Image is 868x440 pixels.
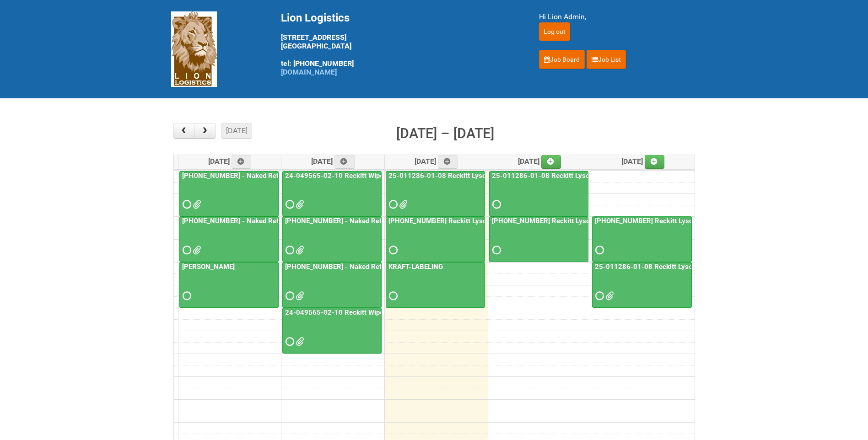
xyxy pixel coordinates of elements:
a: [PHONE_NUMBER] - Naked Reformulation - Mailing 2 [283,217,451,225]
a: [PHONE_NUMBER] - Naked Reformulation Mailing 1 PHOTOS [179,216,279,262]
a: [PERSON_NAME] [179,262,279,308]
a: Add an event [334,155,355,169]
a: Add an event [645,155,665,169]
span: Lion Logistics [281,11,350,24]
span: [DATE] [621,157,665,166]
span: Requested [492,247,499,253]
span: GROUP 1003.jpg GROUP 1003 (2).jpg GROUP 1003 (3).jpg GROUP 1003 (4).jpg GROUP 1003 (5).jpg GROUP ... [193,247,199,253]
a: [PHONE_NUMBER] Reckitt Lysol Wipes Stage 4 - labeling day [489,216,588,262]
span: GROUP 1003 (2).jpg GROUP 1003 (2) BACK.jpg GROUP 1003 (3).jpg GROUP 1003 (3) BACK.jpg [296,338,302,345]
a: KRAFT-LABELING [386,262,485,308]
input: Log out [539,22,570,41]
a: 25-011286-01-08 Reckitt Lysol Laundry Scented - BLINDING (hold slot) [489,171,588,217]
a: [PHONE_NUMBER] Reckitt Lysol Wipes Stage 4 - labeling day [386,216,485,262]
span: Requested [286,338,292,345]
span: Requested [389,293,395,299]
span: [DATE] [518,157,561,166]
a: [PHONE_NUMBER] - Naked Reformulation Mailing 2 PHOTOS [283,263,475,271]
span: Requested [389,201,395,208]
a: [PHONE_NUMBER] - Naked Reformulation Mailing 2 PHOTOS [282,262,382,308]
span: 25-011286-01 - MDN (3).xlsx 25-011286-01 - MDN (2).xlsx 25-011286-01-08 - JNF.DOC 25-011286-01 - ... [605,293,612,299]
span: 24-049565-02-10 - LEFTOVERS.xlsx 24-049565-02 Reckitt Wipes HUT Stages 1-3 - Lion addresses (obm)... [296,201,302,208]
span: Requested [595,247,602,253]
a: [PHONE_NUMBER] Reckitt Lysol Wipes Stage 4 - labeling day [387,217,580,225]
span: Lion25-055556-01_LABELS_03Oct25.xlsx MOR - 25-055556-01.xlsm G147.png G258.png G369.png M147.png ... [193,201,199,208]
span: [DATE] [311,157,355,166]
span: MDN - 25-055556-01 LEFTOVERS1.xlsx LION_Mailing2_25-055556-01_LABELS_06Oct25_FIXED.xlsx MOR_M2.xl... [296,247,302,253]
a: 24-049565-02-10 Reckitt Wipes HUT Stages 1-3 - slot for photos [282,308,382,354]
a: Job List [587,50,626,69]
a: 24-049565-02-10 Reckitt Wipes HUT Stages 1-3 - slot for photos [283,308,491,317]
a: [PHONE_NUMBER] - Naked Reformulation - Mailing 2 [282,216,382,262]
span: Requested [183,293,189,299]
span: Requested [286,201,292,208]
span: Requested [389,247,395,253]
span: Requested [183,201,189,208]
a: [PERSON_NAME] [180,263,237,271]
a: 25-011286-01-08 Reckitt Lysol Laundry Scented - BLINDING (hold slot) [490,172,716,180]
a: Lion Logistics [171,44,217,53]
span: Requested [183,247,189,253]
a: KRAFT-LABELING [387,263,445,271]
a: [DOMAIN_NAME] [281,68,337,76]
span: GROUP 1003 (2).jpg GROUP 1003 (2) BACK.jpg GROUP 1003 (3).jpg GROUP 1003 (3) BACK.jpg [296,293,302,299]
span: [DATE] [208,157,252,166]
a: 25-011286-01-08 Reckitt Lysol Laundry Scented [592,262,692,308]
a: Add an event [438,155,458,169]
a: 25-011286-01-08 Reckitt Lysol Laundry Scented - BLINDING (hold slot) [386,171,485,217]
a: 25-011286-01-08 Reckitt Lysol Laundry Scented [593,263,749,271]
a: [PHONE_NUMBER] - Naked Reformulation Mailing 1 [180,172,344,180]
a: [PHONE_NUMBER] Reckitt Lysol Wipes Stage 4 - labeling day [592,216,692,262]
a: Add an event [232,155,252,169]
h2: [DATE] – [DATE] [396,123,494,144]
span: Requested [595,293,602,299]
a: Add an event [541,155,561,169]
a: Job Board [539,50,585,69]
span: [DATE] [415,157,458,166]
a: [PHONE_NUMBER] - Naked Reformulation Mailing 1 PHOTOS [180,217,372,225]
button: [DATE] [221,123,252,139]
a: 25-011286-01-08 Reckitt Lysol Laundry Scented - BLINDING (hold slot) [387,172,612,180]
div: [STREET_ADDRESS] [GEOGRAPHIC_DATA] tel: [PHONE_NUMBER] [281,11,516,76]
div: Hi Lion Admin, [539,11,697,22]
span: Requested [286,293,292,299]
span: Requested [492,201,499,208]
a: [PHONE_NUMBER] Reckitt Lysol Wipes Stage 4 - labeling day [490,217,683,225]
a: 24-049565-02-10 Reckitt Wipes HUT Stages 1-3 [283,172,441,180]
span: LABEL RECONCILIATION FORM_25011286.docx 25-011286-01 - MOR - Blinding.xlsm [399,201,405,208]
img: Lion Logistics [171,11,217,87]
span: Requested [286,247,292,253]
a: 24-049565-02-10 Reckitt Wipes HUT Stages 1-3 [282,171,382,217]
a: [PHONE_NUMBER] - Naked Reformulation Mailing 1 [179,171,279,217]
a: [PHONE_NUMBER] Reckitt Lysol Wipes Stage 4 - labeling day [593,217,786,225]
